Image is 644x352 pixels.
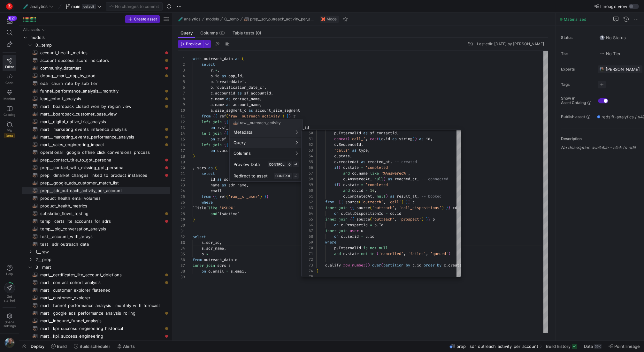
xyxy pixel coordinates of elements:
[379,245,388,251] span: null
[334,182,339,187] span: if
[339,205,348,210] span: join
[348,176,370,182] span: AnsweredAt
[368,148,370,153] span: ,
[359,199,361,205] span: (
[302,216,313,222] div: 65
[339,228,348,233] span: join
[383,199,386,205] span: ,
[388,176,392,182] span: as
[350,136,365,141] span: 'call_'
[397,131,399,136] span: ,
[356,188,359,193] span: .
[345,182,348,187] span: .
[381,136,383,141] span: c
[370,171,379,176] span: like
[294,162,297,166] span: ⏎
[334,154,336,159] span: c
[363,245,368,251] span: is
[374,222,377,228] span: p
[275,174,291,178] span: CONTROL
[412,136,415,141] span: )
[412,263,415,268] span: c
[361,234,363,239] span: =
[334,251,341,256] span: and
[234,140,246,145] span: Query
[359,171,368,176] span: name
[388,199,401,205] span: 'call'
[336,131,339,136] span: .
[426,251,428,256] span: ,
[359,148,368,153] span: type
[430,136,433,141] span: ,
[302,234,313,239] div: 68
[419,136,424,141] span: as
[379,222,383,228] span: Id
[345,222,368,228] span: ProspectId
[341,234,343,239] span: c
[448,205,450,210] span: }
[395,205,397,210] span: ,
[370,205,372,210] span: (
[368,234,370,239] span: .
[352,205,354,210] span: {
[377,251,379,256] span: (
[370,234,374,239] span: id
[417,263,421,268] span: id
[334,222,339,228] span: on
[370,188,374,193] span: 14
[417,176,419,182] span: ,
[302,165,313,170] div: 56
[383,176,386,182] span: )
[316,268,318,273] span: )
[234,130,252,135] span: Metadata
[368,263,370,268] span: )
[374,176,383,182] span: null
[370,222,372,228] span: =
[446,263,448,268] span: .
[339,245,361,251] span: ExternalId
[302,188,313,193] div: 60
[343,171,350,176] span: and
[365,182,390,187] span: 'completed'
[408,171,410,176] span: ,
[408,199,410,205] span: }
[345,165,348,170] span: .
[334,136,348,141] span: concat
[339,159,359,164] span: createdat
[415,263,417,268] span: .
[339,182,341,187] span: (
[240,121,281,125] span: raw__outreach_activity
[361,159,365,164] span: as
[453,205,457,210] span: cd
[383,136,386,141] span: .
[365,263,368,268] span: (
[339,131,361,136] span: ExternalId
[372,205,395,210] span: 'outreach'
[392,136,397,141] span: as
[350,228,359,233] span: user
[408,251,426,256] span: 'failed'
[352,148,356,153] span: as
[334,165,339,170] span: if
[350,205,352,210] span: {
[302,199,313,205] div: 62
[412,199,415,205] span: c
[302,193,313,199] div: 61
[352,171,356,176] span: cd
[368,159,390,164] span: created_at
[325,217,336,222] span: inner
[424,263,435,268] span: order
[361,165,363,170] span: =
[370,245,377,251] span: not
[390,211,395,216] span: cd
[377,194,386,199] span: null
[341,222,343,228] span: c
[379,136,381,141] span: (
[348,165,359,170] span: state
[383,263,403,268] span: partition
[339,154,350,159] span: state
[294,174,297,178] span: ⏎
[343,251,345,256] span: c
[372,217,395,222] span: 'outreach'
[288,162,291,166] span: ⇧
